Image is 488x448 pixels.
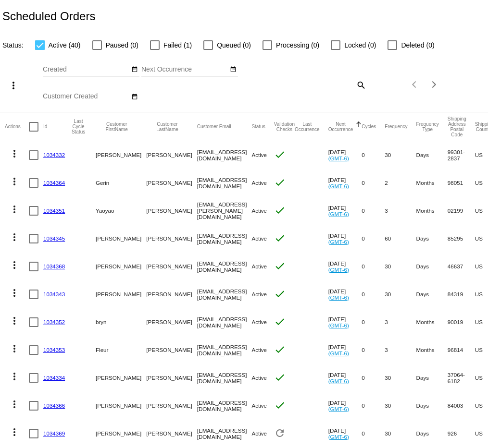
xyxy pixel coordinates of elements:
[146,336,197,364] mat-cell: [PERSON_NAME]
[328,155,349,161] a: (GMT-6)
[448,116,466,137] button: Change sorting for ShippingPostcode
[401,39,434,51] span: Deleted (0)
[448,392,475,420] mat-cell: 84003
[146,280,197,308] mat-cell: [PERSON_NAME]
[328,322,349,328] a: (GMT-6)
[362,420,385,448] mat-cell: 0
[197,392,252,420] mat-cell: [EMAIL_ADDRESS][DOMAIN_NAME]
[146,141,197,169] mat-cell: [PERSON_NAME]
[43,66,129,73] input: Created
[9,399,20,410] mat-icon: more_vert
[9,426,20,438] mat-icon: more_vert
[230,66,237,73] mat-icon: date_range
[362,364,385,392] mat-cell: 0
[9,259,20,271] mat-icon: more_vert
[274,177,286,188] mat-icon: check
[276,39,319,51] span: Processing (0)
[274,400,286,411] mat-icon: check
[163,39,192,51] span: Failed (1)
[448,225,475,253] mat-cell: 85295
[362,336,385,364] mat-cell: 0
[362,308,385,336] mat-cell: 0
[43,180,65,186] a: 1034364
[96,197,146,225] mat-cell: Yaoyao
[146,225,197,253] mat-cell: [PERSON_NAME]
[251,207,267,214] span: Active
[274,288,286,300] mat-icon: check
[274,372,286,383] mat-icon: check
[146,420,197,448] mat-cell: [PERSON_NAME]
[328,183,349,189] a: (GMT-6)
[274,149,286,160] mat-icon: check
[146,392,197,420] mat-cell: [PERSON_NAME]
[9,204,20,215] mat-icon: more_vert
[43,207,65,214] a: 1034351
[385,225,416,253] mat-cell: 60
[197,253,252,280] mat-cell: [EMAIL_ADDRESS][DOMAIN_NAME]
[96,420,146,448] mat-cell: [PERSON_NAME]
[96,364,146,392] mat-cell: [PERSON_NAME]
[405,75,425,94] button: Previous page
[328,392,362,420] mat-cell: [DATE]
[131,93,138,101] mat-icon: date_range
[251,319,267,325] span: Active
[274,112,295,141] mat-header-cell: Validation Checks
[251,124,265,130] button: Change sorting for Status
[96,169,146,197] mat-cell: Gerin
[448,169,475,197] mat-cell: 98051
[96,141,146,169] mat-cell: [PERSON_NAME]
[274,316,286,327] mat-icon: check
[274,232,286,244] mat-icon: check
[385,141,416,169] mat-cell: 30
[448,364,475,392] mat-cell: 37064-6182
[274,205,286,216] mat-icon: check
[362,197,385,225] mat-cell: 0
[9,287,20,299] mat-icon: more_vert
[328,336,362,364] mat-cell: [DATE]
[416,364,448,392] mat-cell: Days
[416,225,448,253] mat-cell: Days
[251,235,267,242] span: Active
[9,315,20,327] mat-icon: more_vert
[197,420,252,448] mat-cell: [EMAIL_ADDRESS][DOMAIN_NAME]
[328,378,349,384] a: (GMT-6)
[416,308,448,336] mat-cell: Months
[43,291,65,297] a: 1034343
[416,392,448,420] mat-cell: Days
[197,364,252,392] mat-cell: [EMAIL_ADDRESS][DOMAIN_NAME]
[43,319,65,325] a: 1034352
[448,420,475,448] mat-cell: 926
[43,263,65,269] a: 1034368
[9,148,20,159] mat-icon: more_vert
[328,239,349,245] a: (GMT-6)
[146,169,197,197] mat-cell: [PERSON_NAME]
[425,75,444,94] button: Next page
[362,225,385,253] mat-cell: 0
[146,197,197,225] mat-cell: [PERSON_NAME]
[416,169,448,197] mat-cell: Months
[197,280,252,308] mat-cell: [EMAIL_ADDRESS][DOMAIN_NAME]
[328,141,362,169] mat-cell: [DATE]
[96,308,146,336] mat-cell: bryn
[43,124,47,130] button: Change sorting for Id
[251,430,267,436] span: Active
[251,375,267,381] span: Active
[344,39,376,51] span: Locked (0)
[9,343,20,354] mat-icon: more_vert
[328,434,349,440] a: (GMT-6)
[416,280,448,308] mat-cell: Days
[416,197,448,225] mat-cell: Months
[328,169,362,197] mat-cell: [DATE]
[328,253,362,280] mat-cell: [DATE]
[448,141,475,169] mat-cell: 99301-2837
[328,225,362,253] mat-cell: [DATE]
[9,371,20,382] mat-icon: more_vert
[146,121,188,132] button: Change sorting for CustomerLastName
[43,347,65,353] a: 1034353
[355,77,366,92] mat-icon: search
[251,180,267,186] span: Active
[385,336,416,364] mat-cell: 3
[328,364,362,392] mat-cell: [DATE]
[295,121,320,132] button: Change sorting for LastOccurrenceUtc
[96,225,146,253] mat-cell: [PERSON_NAME]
